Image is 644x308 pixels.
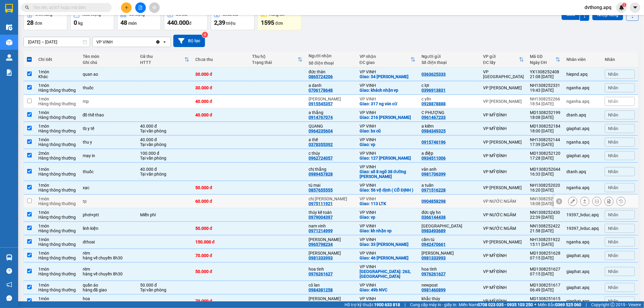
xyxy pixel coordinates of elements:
div: 18:08 [DATE] [530,115,560,120]
div: giaphat.apq [566,253,599,258]
div: 0378355392 [309,142,333,147]
div: MD1308251627 [530,267,560,271]
div: VP VINH [360,183,416,188]
div: NH1308252331 [530,83,560,88]
div: 0363625333 [421,72,446,77]
th: Toggle SortBy [357,52,419,68]
div: 1 món [38,251,77,256]
div: giaphat.apq [566,153,599,158]
span: đơn [35,21,42,26]
div: 0366144438 [421,215,446,220]
div: 0706178648 [309,88,333,93]
div: 0981333993 [421,256,446,260]
div: 19397_lvduc.apq [566,212,599,217]
div: VP MỸ ĐÌNH [483,253,524,258]
div: Giao: 56 vệ định ( CỐ ĐỊNH ) [360,188,416,192]
div: Tại văn phòng [140,156,189,160]
div: mp [83,99,134,104]
div: đồ thể thao [83,113,134,117]
button: Đã thu440.000đ [164,8,208,30]
div: VP VINH [96,39,113,45]
div: Tại văn phòng [140,142,189,147]
div: Hàng thông thường [38,172,77,176]
div: hàng về chuyến 8h30 [83,256,134,260]
div: 19:43 [DATE] [530,88,560,93]
div: Chưa thu [195,57,246,62]
div: 0928878888 [421,101,446,106]
div: C PHƯỢNG [421,110,477,115]
div: 15:11 [DATE] [530,242,560,247]
div: Hàng thông thường [38,256,77,260]
span: 1 [623,3,625,7]
div: vân anh [421,167,477,172]
div: 17:39 [DATE] [530,142,560,147]
div: MD1308252044 [530,167,560,172]
span: search [25,5,29,10]
div: hàng về chuyến 8h30 [83,271,134,276]
div: 100.000 đ [140,151,189,156]
div: VP [PERSON_NAME] [483,140,524,144]
div: Giao: bx cũ [360,129,416,133]
div: 0971214999 [309,228,333,233]
div: rèm [83,251,134,256]
div: Hàng thông thường [38,142,77,147]
input: Selected VP VINH. [113,39,114,45]
span: Nhãn [608,185,618,190]
div: YX1308252408 [530,69,560,74]
div: 40.000 đ [140,124,189,129]
button: Đơn hàng28đơn [24,8,67,30]
div: VP VINH [360,264,416,269]
svg: Clear value [155,40,160,44]
div: 18:08 [DATE] [530,201,560,206]
div: 30.000 đ [195,85,246,90]
div: 1 món [38,137,77,142]
div: MD1308252184 [530,124,560,129]
img: warehouse-icon [6,24,12,30]
div: Tên món [83,54,134,59]
div: c thúy [309,151,354,156]
div: VP NƯỚC NGẦM [483,199,524,204]
div: Thu hộ [252,54,298,59]
span: Nhãn [608,99,618,104]
div: 0962724057 [309,156,333,160]
div: a thắng [309,110,354,115]
div: 16:20 [DATE] [530,188,560,192]
div: VP VINH [360,164,416,169]
div: NH1308252020 [530,183,560,188]
div: Trạng thái [252,60,298,65]
span: dvthong.apq [580,4,616,11]
div: Người nhận [309,53,354,58]
th: Toggle SortBy [527,52,563,68]
div: VP MỸ ĐÌNH [483,153,524,158]
div: VP VINH [360,69,416,74]
div: nganha.apq [566,85,599,90]
div: giaphat.apq [566,126,599,131]
div: VP VINH [360,210,416,215]
div: Giao: 317 ng văn cừ [360,101,416,106]
div: NN1308252430 [530,210,560,215]
div: phơi+ptt [83,212,134,217]
div: c yến [421,97,477,101]
div: minh anh [309,97,354,101]
div: 0976261627 [421,271,446,276]
div: NH1308252266 [530,97,560,101]
div: Giao: 263,phong đình cảng [360,269,416,279]
div: 0942470661 [421,242,446,247]
div: VP VINH [360,196,416,201]
div: tú mai [309,183,354,188]
div: 50.000 đ [195,269,246,274]
div: 40.000 đ [195,113,246,117]
div: VP MỸ ĐÌNH [483,269,524,274]
div: 0915545357 [309,101,333,106]
div: 0981706399 [421,172,446,176]
span: 48 [120,19,127,26]
div: 0971516228 [421,188,446,192]
div: Hàng thông thường [38,188,77,192]
div: 40.000 đ [140,167,189,172]
div: Giao: vp [360,142,416,147]
span: 440.000 [167,19,189,26]
div: Giao: 46 võ thúc đồng [360,256,416,260]
div: Giao: 54 trần quang diệu [360,74,416,79]
div: Ghi chú [83,60,134,65]
span: đơn [275,21,283,26]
